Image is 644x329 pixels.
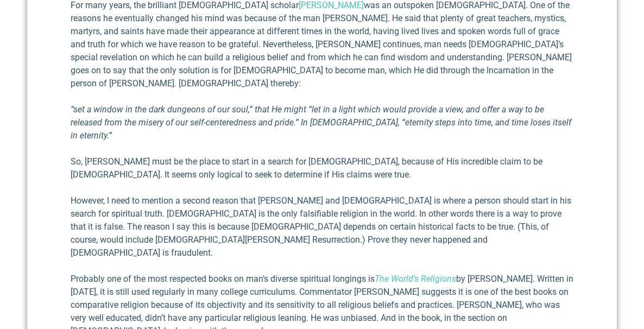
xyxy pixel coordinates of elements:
[375,274,389,284] em: The
[375,274,456,284] a: The World’s Religions
[391,274,419,284] em: World’s
[71,194,573,260] p: However, I need to mention a second reason that [PERSON_NAME] and [DEMOGRAPHIC_DATA] is where a p...
[71,104,571,141] em: “set a window in the dark dungeons of our soul,” that He might “let in a light which would provid...
[421,274,456,284] em: Religions
[71,155,573,181] p: So, [PERSON_NAME] must be the place to start in a search for [DEMOGRAPHIC_DATA], because of His i...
